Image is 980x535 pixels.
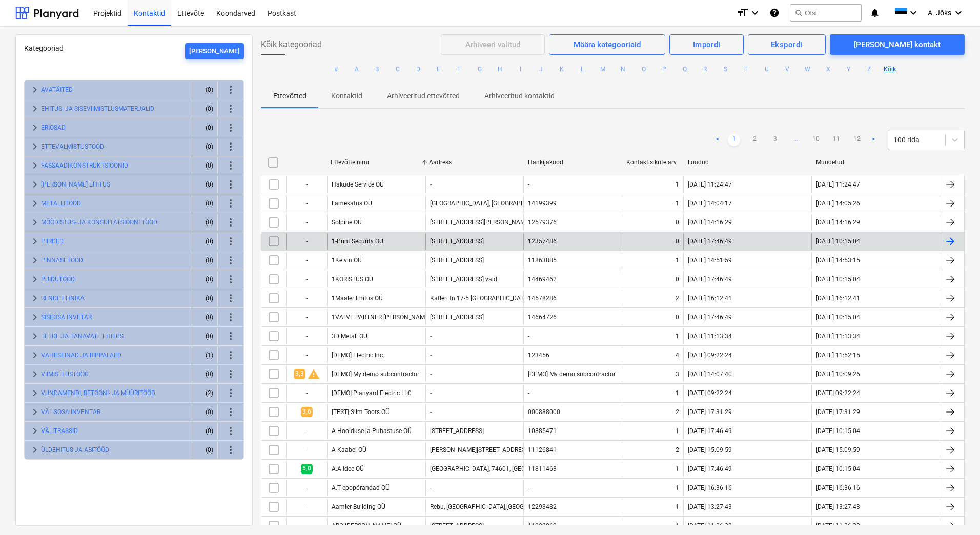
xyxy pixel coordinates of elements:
div: [STREET_ADDRESS] [430,238,484,245]
div: - [286,328,327,344]
div: 1Kelvin OÜ [332,257,362,264]
div: - [430,352,432,359]
button: L [576,63,588,75]
button: [PERSON_NAME] [185,43,244,59]
div: [PERSON_NAME] kontakt [854,38,941,51]
span: more_vert [224,425,237,437]
button: SISEOSA INVETAR [41,311,92,323]
button: T [740,63,752,75]
div: 10885471 [528,427,557,435]
div: [DATE] 15:09:59 [688,446,732,454]
div: - [286,442,327,458]
i: keyboard_arrow_down [907,7,920,19]
div: A.T epopõrandad OÜ [332,484,390,491]
span: keyboard_arrow_right [29,311,41,323]
a: ... [789,134,802,146]
span: more_vert [224,159,237,172]
span: keyboard_arrow_right [29,273,41,285]
div: (0) [196,252,213,269]
div: [DATE] 14:04:17 [688,200,732,207]
div: 2 [676,446,679,454]
div: 2 [676,295,679,302]
button: S [720,63,732,75]
div: - [286,518,327,534]
div: [PERSON_NAME] [189,46,240,57]
div: (0) [196,309,213,325]
button: VÄLITRASSID [41,425,78,437]
div: [DATE] 10:15:04 [816,238,860,245]
div: Hakude Service OÜ [332,181,384,188]
div: (0) [196,81,213,98]
div: 1-Print Security OÜ [332,238,383,245]
div: (0) [196,195,213,212]
div: Solpine OÜ [332,219,362,226]
i: Abikeskus [769,7,780,19]
div: 1 [676,200,679,207]
div: [TEST] Siim Toots OÜ [332,408,390,416]
div: Rebu, [GEOGRAPHIC_DATA],[GEOGRAPHIC_DATA] [430,503,565,510]
p: Kontaktid [331,91,362,101]
div: 14664726 [528,314,557,321]
button: ETTEVALMISTUSTÖÖD [41,140,104,153]
button: Q [679,63,691,75]
div: Muudetud [816,159,936,166]
span: keyboard_arrow_right [29,330,41,342]
div: (0) [196,366,213,382]
div: - [286,214,327,231]
button: EHITUS- JA SISEVIIMISTLUSMATERJALID [41,102,154,115]
button: G [474,63,486,75]
div: [DATE] 10:15:04 [816,314,860,321]
span: more_vert [224,178,237,191]
div: - [430,484,432,491]
div: [DATE] 14:53:15 [816,257,860,264]
div: - [286,233,327,250]
div: 3 [676,371,679,378]
button: ÜLDEHITUS JA ABITÖÖD [41,444,109,456]
a: Page 10 [810,134,822,146]
button: MÕÕDISTUS- JA KONSULTATSIOONI TÖÖD [41,216,157,229]
div: 12298482 [528,503,557,510]
button: [PERSON_NAME] kontakt [830,34,965,55]
div: [DATE] 16:12:41 [688,295,732,302]
div: [DATE] 11:24:47 [816,181,860,188]
span: keyboard_arrow_right [29,387,41,399]
div: (0) [196,423,213,439]
span: search [794,9,803,17]
div: Lamekatus OÜ [332,200,372,207]
button: Y [843,63,855,75]
a: Previous page [711,134,724,146]
div: 12579376 [528,219,557,226]
div: [STREET_ADDRESS][PERSON_NAME] [430,219,530,226]
div: (0) [196,442,213,458]
div: [DATE] 17:46:49 [688,314,732,321]
span: keyboard_arrow_right [29,368,41,380]
div: 11863885 [528,257,557,264]
i: keyboard_arrow_down [749,7,761,19]
button: N [617,63,629,75]
p: Arhiveeritud kontaktid [484,91,555,101]
div: 11922062 [528,522,557,529]
button: I [515,63,527,75]
button: AVATÄITED [41,84,73,96]
button: A [351,63,363,75]
div: (0) [196,214,213,231]
div: 1 [676,503,679,510]
button: PUIDUTÖÖD [41,273,75,285]
p: Ettevõtted [273,91,307,101]
div: 3D Metall OÜ [332,333,367,340]
div: [DATE] 09:22:24 [688,389,732,397]
div: [DATE] 11:13:34 [816,333,860,340]
div: [DATE] 15:09:59 [816,446,860,454]
div: (0) [196,328,213,344]
button: [PERSON_NAME] EHITUS [41,178,110,191]
span: Kõik kategooriad [261,38,322,51]
span: warning [308,368,320,380]
div: (0) [196,119,213,136]
span: more_vert [224,84,237,96]
div: 1 [676,257,679,264]
p: Arhiveeritud ettevõtted [387,91,460,101]
div: (0) [196,100,213,117]
button: W [802,63,814,75]
span: keyboard_arrow_right [29,349,41,361]
div: [STREET_ADDRESS] [430,314,484,321]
